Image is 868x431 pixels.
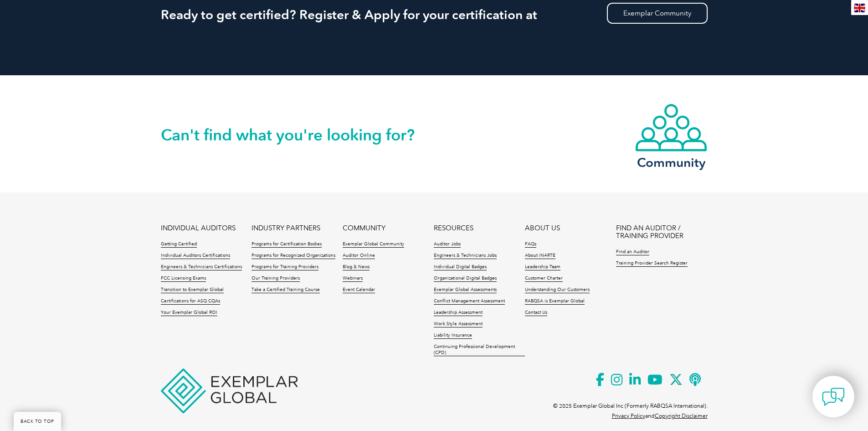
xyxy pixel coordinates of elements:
a: INDIVIDUAL AUDITORS [161,224,236,232]
a: Getting Certified [161,241,197,248]
a: Conflict Management Assessment [434,298,505,305]
a: Engineers & Technicians Jobs [434,253,497,259]
a: Webinars [343,275,363,282]
a: Individual Auditors Certifications [161,253,230,259]
a: Contact Us [525,310,547,316]
a: Programs for Training Providers [252,264,318,270]
a: Leadership Assessment [434,310,483,316]
a: Privacy Policy [612,413,645,419]
a: Organizational Digital Badges [434,275,497,282]
img: icon-community.webp [635,103,708,152]
h2: Ready to get certified? Register & Apply for your certification at [161,7,708,22]
a: Engineers & Technicians Certifications [161,264,242,270]
a: FIND AN AUDITOR / TRAINING PROVIDER [616,224,707,240]
a: Customer Charter [525,275,563,282]
a: FAQs [525,241,536,248]
h2: Can't find what you're looking for? [161,128,434,142]
a: Our Training Providers [252,275,300,282]
a: Certifications for ASQ CQAs [161,298,220,305]
a: INDUSTRY PARTNERS [252,224,320,232]
a: Continuing Professional Development (CPD) [434,344,525,356]
a: Exemplar Global Community [343,241,404,248]
a: Take a Certified Training Course [252,287,320,293]
a: Liability Insurance [434,332,472,339]
img: Exemplar Global [161,369,298,413]
p: © 2025 Exemplar Global Inc (Formerly RABQSA International). [553,401,708,411]
a: Exemplar Community [607,3,708,24]
a: Exemplar Global Assessments [434,287,497,293]
a: Blog & News [343,264,370,270]
a: Event Calendar [343,287,375,293]
img: en [854,4,865,12]
a: Your Exemplar Global ROI [161,310,217,316]
a: RABQSA is Exemplar Global [525,298,585,305]
a: Auditor Online [343,253,375,259]
a: Individual Digital Badges [434,264,487,270]
a: Training Provider Search Register [616,260,688,267]
a: BACK TO TOP [14,412,61,431]
a: Copyright Disclaimer [655,413,708,419]
h3: Community [635,157,708,168]
p: and [612,411,708,421]
a: FCC Licensing Exams [161,275,206,282]
img: contact-chat.png [822,385,845,408]
a: ABOUT US [525,224,560,232]
a: COMMUNITY [343,224,385,232]
a: Community [635,103,708,168]
a: Transition to Exemplar Global [161,287,224,293]
a: Programs for Certification Bodies [252,241,322,248]
a: Programs for Recognized Organizations [252,253,335,259]
a: Understanding Our Customers [525,287,590,293]
a: RESOURCES [434,224,473,232]
a: Find an Auditor [616,249,649,255]
a: Work Style Assessment [434,321,483,327]
a: Auditor Jobs [434,241,461,248]
a: About iNARTE [525,253,555,259]
a: Leadership Team [525,264,560,270]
